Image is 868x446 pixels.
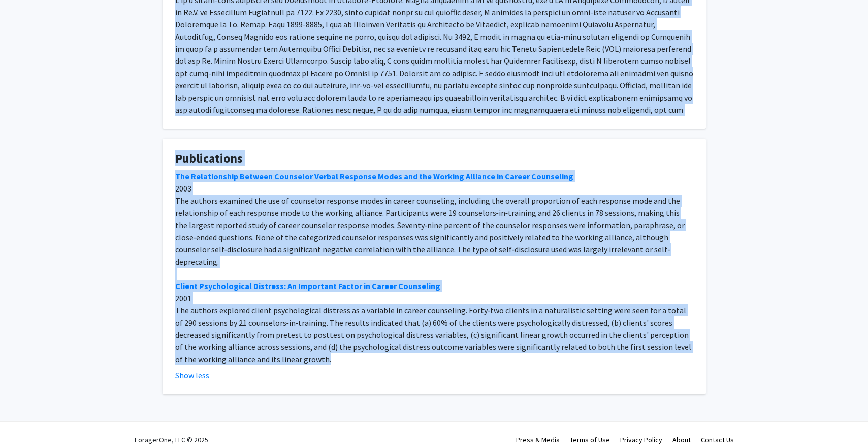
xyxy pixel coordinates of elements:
a: Client Psychological Distress: An Important Factor in Career Counseling [175,281,440,291]
a: The Relationship Between Counselor Verbal Response Modes and the Working Alliance in Career Couns... [175,171,573,181]
button: Show less [175,369,209,381]
h4: Publications [175,151,693,166]
iframe: Chat [8,400,43,438]
a: Contact Us [701,435,734,444]
a: Press & Media [516,435,560,444]
div: 2003 The authors examined the use of counselor response modes in career counseling, including the... [175,170,693,365]
a: About [672,435,691,444]
a: Terms of Use [570,435,610,444]
a: Privacy Policy [620,435,662,444]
